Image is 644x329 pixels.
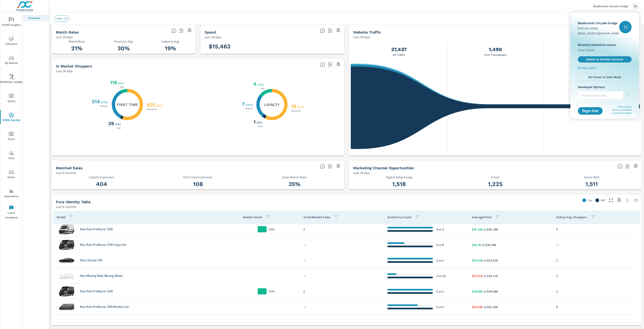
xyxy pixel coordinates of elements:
p: Developer Options [578,84,632,89]
p: Recently Viewed Accounts [578,42,632,47]
button: Sign Out [578,107,603,115]
a: Privacy Policy [618,106,632,108]
a: Manage Spend [576,66,633,72]
input: Impersonate user [578,90,623,101]
a: Switch to Another Account [578,56,632,62]
span: Switch to Another Account [580,58,629,61]
div: TS [619,21,632,33]
a: Terms & Conditions [612,109,632,111]
span: Set theme to Dark Mode [578,75,632,79]
span: Sign Out [581,109,599,113]
p: Bluebonnet Chrysler Dodge [578,20,619,25]
a: License Information [612,112,632,114]
p: [EMAIL_ADDRESS][DOMAIN_NAME] [578,31,619,35]
p: [PERSON_NAME] [578,26,619,30]
p: Manage Spend [578,66,596,70]
button: Set theme to Dark Mode [576,73,633,81]
span: Orem Toyota [578,48,594,52]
